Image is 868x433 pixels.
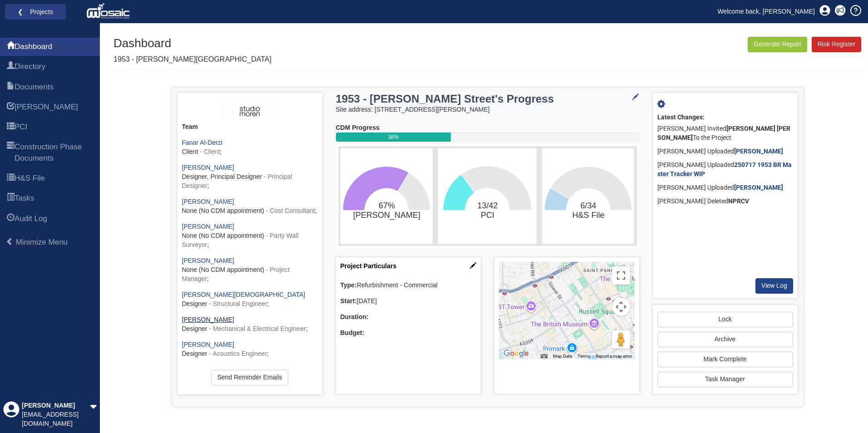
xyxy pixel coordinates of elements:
span: - Structural Engineer [209,300,267,307]
tspan: H&S File [572,211,605,220]
div: [EMAIL_ADDRESS][DOMAIN_NAME] [22,410,90,428]
div: Refurbishment - Commercial [340,281,476,290]
span: Tasks [7,193,15,204]
button: Generate Report [748,37,807,52]
div: [PERSON_NAME] Deleted [657,195,793,208]
div: [PERSON_NAME] Invited To the Project [657,122,793,145]
div: ; [182,365,318,384]
b: Start: [340,297,357,305]
div: ; [182,163,318,191]
div: [DATE] [340,297,476,306]
span: Audit Log [7,214,15,225]
span: H&S File [7,173,15,184]
a: Mark Complete [657,352,793,367]
text: 67% [353,201,420,220]
button: Map camera controls [612,298,630,316]
span: - Project Manager [182,266,290,282]
div: 38% [336,133,451,142]
span: Directory [7,62,15,73]
svg: 67%​HARI [343,151,430,241]
img: logo_white.png [86,2,132,20]
a: ❮ Projects [11,6,60,18]
span: None (No CDM appointment) [182,266,264,273]
iframe: Chat [829,392,861,426]
b: NPRCV [728,197,749,205]
div: ; [182,315,318,334]
span: PCI [15,122,27,133]
svg: 6/34​H&S File [544,151,632,241]
span: Documents [7,82,15,93]
span: Designer [182,350,207,357]
button: Drag Pegman onto the map to open Street View [612,330,630,349]
div: ; [182,340,318,359]
b: Type: [340,281,357,289]
a: Open this area in Google Maps (opens a new window) [501,348,531,359]
span: None (No CDM appointment) [182,232,264,239]
div: Project Location [494,257,639,394]
tspan: [PERSON_NAME] [353,211,420,220]
span: Minimize Menu [16,238,68,246]
div: CDM Progress [336,123,639,133]
span: - Mechanical & Electrical Engineer [209,325,306,332]
div: Latest Changes: [657,113,793,122]
button: Archive [657,332,793,347]
div: ; [182,222,318,250]
b: Budget: [340,329,365,336]
a: Welcome back, [PERSON_NAME] [711,5,822,18]
h1: Dashboard [113,37,271,50]
span: Dashboard [15,41,52,52]
div: Site address: [STREET_ADDRESS][PERSON_NAME] [336,105,639,114]
span: Client [182,148,198,155]
a: [PERSON_NAME] [182,341,234,348]
b: [PERSON_NAME] [PERSON_NAME] [657,125,790,141]
a: [PERSON_NAME] [182,257,234,264]
b: [PERSON_NAME] [734,184,783,191]
span: H&S File [15,173,45,184]
tspan: PCI [481,211,494,220]
span: PCI [7,122,15,133]
div: [PERSON_NAME] Uploaded [657,181,793,195]
svg: 13/42​PCI [440,151,534,241]
span: HARI [15,102,78,113]
div: [PERSON_NAME] [22,401,90,410]
a: Report a map error [596,354,632,359]
a: Fanar Al-Derzi [182,139,222,146]
img: ASH3fIiKEy5lAAAAAElFTkSuQmCC [222,102,276,120]
div: Team [182,123,318,132]
span: None (No CDM appointment) [182,207,264,214]
a: [PERSON_NAME] [182,223,234,230]
span: Designer, Principal Designer [182,173,262,180]
div: Profile [3,401,20,428]
b: Duration: [340,313,369,320]
span: - Cost Consultant [266,207,315,214]
p: 1953 - [PERSON_NAME][GEOGRAPHIC_DATA] [113,54,271,65]
h3: 1953 - [PERSON_NAME] Street's Progress [336,93,587,105]
span: Dashboard [7,42,15,53]
span: - Client [200,148,220,155]
a: Lock [657,312,793,327]
a: Terms (opens in new tab) [577,354,590,359]
span: Construction Phase Documents [15,142,93,164]
img: Google [501,348,531,359]
span: Audit Log [15,213,47,224]
text: 6/34 [572,201,605,220]
div: ; [182,256,318,284]
div: ; [182,138,318,157]
a: View Log [755,278,793,294]
a: Task Manager [657,372,793,387]
a: [PERSON_NAME] [734,148,783,155]
a: [PERSON_NAME] [182,198,234,205]
b: 250717 1953 BR Master Tracker WIP [657,161,792,177]
a: [PERSON_NAME] [182,164,234,171]
span: Designer [182,325,207,332]
span: HARI [7,102,15,113]
div: ; [182,290,318,309]
a: [PERSON_NAME][DEMOGRAPHIC_DATA] [182,291,306,298]
a: [PERSON_NAME] [182,316,234,323]
span: Directory [15,61,45,72]
span: Construction Phase Documents [7,142,15,164]
button: Toggle fullscreen view [612,266,630,285]
span: - Acoustics Engineer [209,350,267,357]
div: [PERSON_NAME] Uploaded [657,158,793,181]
